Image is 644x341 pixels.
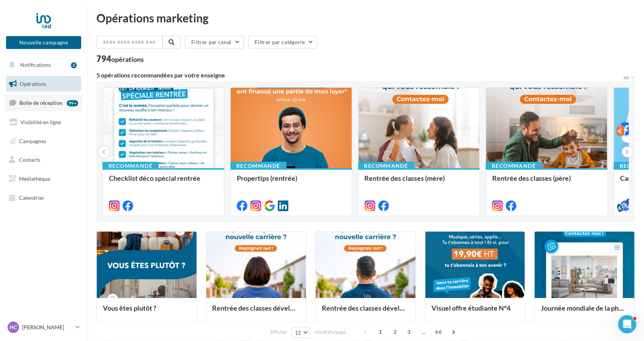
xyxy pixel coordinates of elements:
span: Contacts [19,156,40,163]
div: Rentrée des classes (père) [492,174,601,189]
div: opérations [111,56,144,63]
div: Domaine: [DOMAIN_NAME] [20,20,86,26]
span: ... [417,326,430,338]
div: Recommandé [358,162,414,170]
a: HC [PERSON_NAME] [6,320,81,335]
img: tab_keywords_by_traffic_grey.svg [87,44,93,50]
span: Notifications [20,62,51,68]
img: logo_orange.svg [12,12,18,18]
div: Rentrée des classes développement (conseillère) [213,304,300,319]
div: 5 opérations recommandées par votre enseigne [96,72,623,78]
div: Recommandé [102,162,159,170]
img: website_grey.svg [12,20,18,26]
a: Campagnes [5,133,83,149]
div: Visuel offre étudiante N°4 [431,304,519,319]
div: 99+ [67,100,78,106]
a: Boîte de réception99+ [5,95,83,111]
button: Filtrer par catégorie [248,36,317,49]
span: Afficher [270,328,287,336]
div: Recommandé [230,162,287,170]
span: Visibilité en ligne [20,119,61,125]
a: Visibilité en ligne [5,114,83,130]
button: Filtrer par canal [185,36,244,49]
div: Domaine [40,45,58,50]
img: tab_domain_overview_orange.svg [31,44,38,50]
div: Opérations marketing [96,12,635,24]
a: Médiathèque [5,171,83,187]
span: 1 [374,326,386,338]
span: Opérations [20,81,46,87]
span: Calendrier [19,194,44,201]
div: 794 [96,55,144,63]
a: Calendrier [5,190,83,206]
div: Recommandé [486,162,542,170]
p: [PERSON_NAME] [22,324,72,331]
a: Opérations [5,76,83,92]
button: Nouvelle campagne [6,36,81,49]
div: Journée mondiale de la photographie [541,304,628,319]
div: Vous êtes plutôt ? [103,304,191,319]
div: Propertips (rentrée) [237,174,346,189]
div: Mots-clés [96,45,115,50]
div: 2 [71,62,77,68]
div: Rentrée des classes développement (conseiller) [322,304,409,319]
a: Contacts [5,152,83,168]
div: 5 [626,198,633,205]
span: 3 [403,326,415,338]
button: Notifications 2 [5,57,80,73]
span: 2 [389,326,401,338]
span: résultats/page [315,328,346,336]
span: 12 [295,330,301,336]
span: Médiathèque [19,175,50,182]
div: Rentrée des classes (mère) [365,174,474,189]
span: Boîte de réception [19,99,63,106]
span: Campagnes [19,137,46,144]
iframe: Intercom live chat [618,315,636,333]
div: Checklist déco spécial rentrée [109,174,218,189]
button: 12 [291,327,311,338]
span: 66 [432,326,445,338]
span: HC [9,324,17,331]
div: v 4.0.25 [21,12,37,18]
